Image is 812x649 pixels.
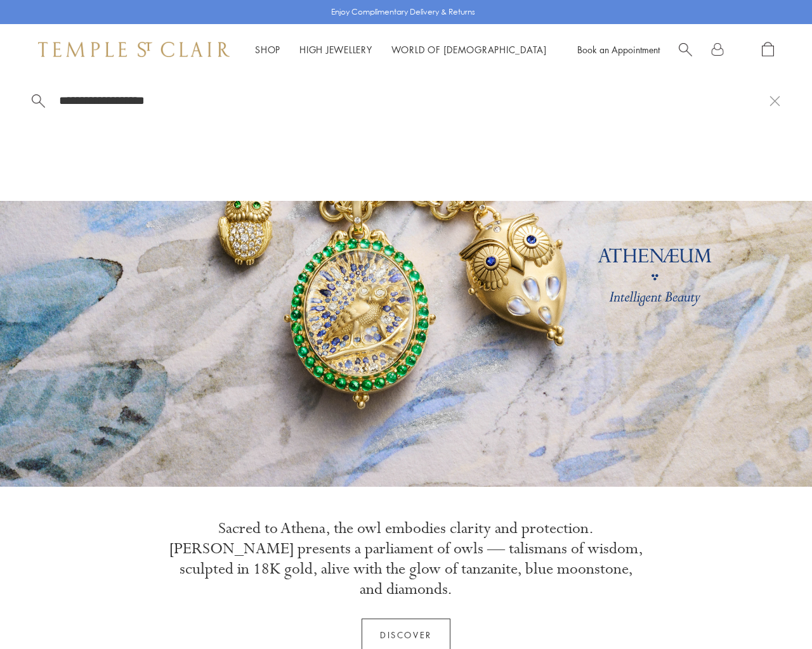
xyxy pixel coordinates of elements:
a: World of [DEMOGRAPHIC_DATA]World of [DEMOGRAPHIC_DATA] [391,43,547,56]
p: Enjoy Complimentary Delivery & Returns [331,6,475,18]
nav: Main navigation [255,42,547,58]
a: Open Shopping Bag [762,42,774,58]
a: Search [679,42,692,58]
img: Temple St. Clair [38,42,230,57]
a: ShopShop [255,43,280,56]
p: Sacred to Athena, the owl embodies clarity and protection. [PERSON_NAME] presents a parliament of... [168,518,644,600]
a: High JewelleryHigh Jewellery [299,43,372,56]
a: Book an Appointment [577,43,660,56]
